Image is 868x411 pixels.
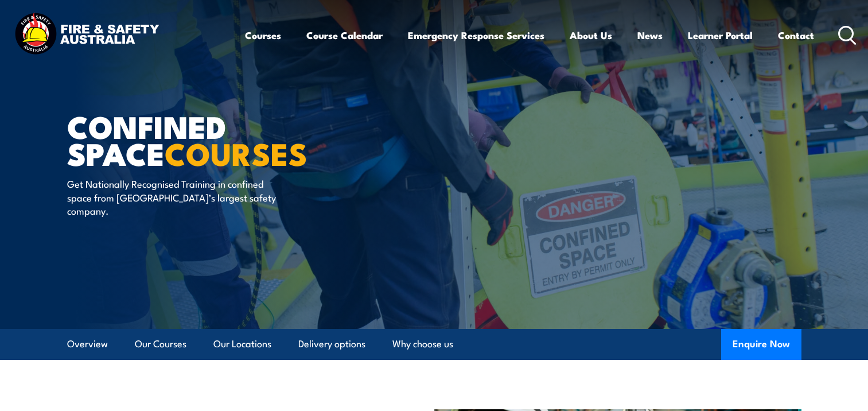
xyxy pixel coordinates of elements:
[721,329,801,360] button: Enquire Now
[306,20,383,51] a: Course Calendar
[135,329,186,359] a: Our Courses
[408,20,544,51] a: Emergency Response Services
[67,177,277,217] p: Get Nationally Recognised Training in confined space from [GEOGRAPHIC_DATA]’s largest safety comp...
[165,129,308,176] strong: COURSES
[570,20,612,51] a: About Us
[67,329,108,359] a: Overview
[778,20,814,51] a: Contact
[213,329,271,359] a: Our Locations
[637,20,663,51] a: News
[688,20,753,51] a: Learner Portal
[245,20,281,51] a: Courses
[392,329,453,359] a: Why choose us
[67,113,351,166] h1: Confined Space
[298,329,365,359] a: Delivery options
